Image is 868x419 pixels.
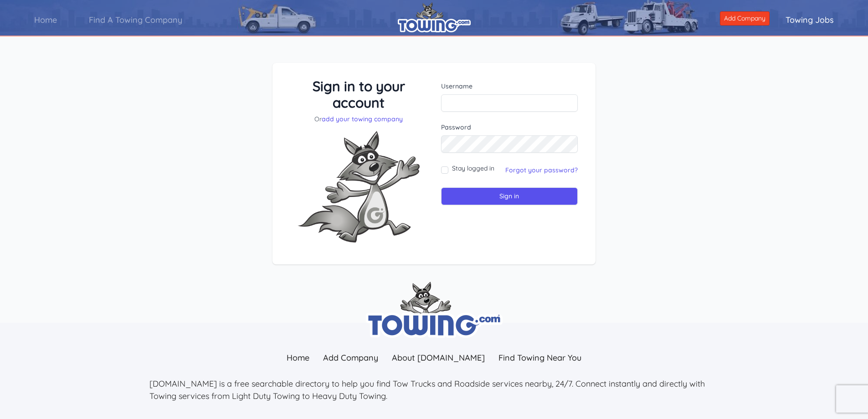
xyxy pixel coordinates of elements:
label: Stay logged in [452,164,494,173]
img: towing [366,282,503,338]
img: Fox-Excited.png [290,124,427,250]
a: Find A Towing Company [73,7,198,33]
a: Add Company [316,348,385,367]
a: Home [18,7,73,33]
p: [DOMAIN_NAME] is a free searchable directory to help you find Tow Trucks and Roadside services ne... [149,378,719,402]
a: Add Company [720,11,770,26]
a: Towing Jobs [770,7,850,33]
input: Sign in [441,187,578,205]
h3: Sign in to your account [290,78,427,111]
a: Find Towing Near You [492,348,588,367]
img: logo.png [398,2,471,32]
p: Or [290,114,427,124]
a: Forgot your password? [505,166,578,174]
label: Username [441,82,578,91]
a: add your towing company [322,115,403,123]
a: About [DOMAIN_NAME] [385,348,492,367]
label: Password [441,123,578,132]
a: Home [280,348,316,367]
